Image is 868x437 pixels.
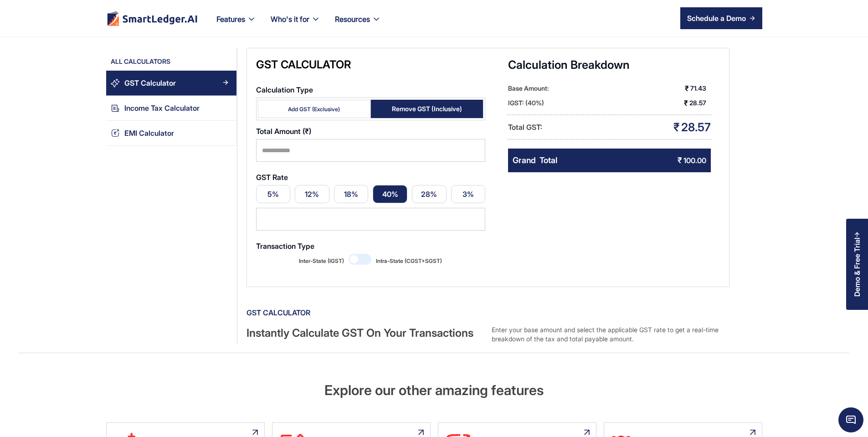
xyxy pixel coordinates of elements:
h2: Explore our other amazing features [324,380,544,400]
a: Schedule a Demo [680,7,762,29]
span: Intra-State (CGST+SGST) [376,254,442,268]
a: 5% [256,185,291,203]
div: GST Calculator [247,305,729,320]
div: Base Amount: [508,81,549,96]
div: 71.43 [690,81,711,96]
div: Income Tax Calculator [124,102,200,114]
div: Grand Total [513,153,557,168]
div: Total GST: [508,120,542,134]
div: GST Calculator [256,57,486,72]
div: 28.57 [681,119,711,135]
img: Arrow Right Blue [223,80,228,85]
div: 100.00 [683,153,706,168]
label: Transaction Type [256,242,486,250]
a: 18% [334,185,369,203]
a: 12% [295,185,329,203]
a: 40% [373,185,407,203]
div: ₹ [673,119,680,135]
div: Remove GST (Inclusive) [392,104,462,113]
div: Who's it for [271,13,309,26]
div: EMI Calculator [124,127,174,139]
div: GST Calculator [124,77,176,89]
div: Demo & Free Trial [853,237,861,297]
a: 28% [412,185,447,203]
div: Enter your base amount and select the applicable GST rate to get a real-time breakdown of the tax... [492,325,729,344]
div: All Calculators [106,57,236,71]
img: arrow right icon [750,15,755,21]
a: home [106,11,198,26]
div: Features [209,13,263,36]
div: (40%) [525,96,544,110]
img: footer logo [106,11,198,26]
div: Features [216,13,245,26]
div: ₹ [678,153,682,168]
img: Arrow Right Blue [223,130,228,135]
a: 3% [451,185,486,203]
span: Chat Widget [838,407,863,432]
form: Email Form [256,81,486,268]
a: EMI CalculatorArrow Right Blue [106,121,236,146]
label: GST Rate [256,173,486,181]
div: Add GST (Exclusive) [288,105,340,113]
div: 28.57 [689,96,711,110]
div: Resources [328,13,388,36]
label: Total Amount (₹) [256,127,486,135]
div: Schedule a Demo [687,13,746,24]
div: Resources [335,13,370,26]
div: ₹ [684,96,688,110]
div: Instantly Calculate GST On Your Transactions [247,325,484,344]
a: GST CalculatorArrow Right Blue [106,71,236,96]
div: Who's it for [263,13,328,36]
div: IGST: [508,96,524,110]
div: Calculation Breakdown [508,57,710,72]
img: Arrow Right Blue [223,105,228,110]
a: Income Tax CalculatorArrow Right Blue [106,96,236,121]
label: Calculation Type [256,86,486,94]
span: Inter-State (IGST) [299,254,344,268]
div: ₹ [685,81,689,96]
